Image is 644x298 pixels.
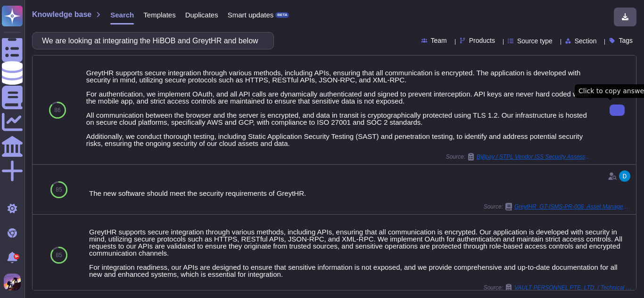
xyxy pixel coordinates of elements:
span: Source: [446,153,594,161]
span: Knowledge base [32,11,91,18]
span: 86 [54,107,60,113]
span: 85 [56,252,62,258]
button: user [2,272,27,292]
span: Source type [517,38,553,44]
img: user [4,274,21,290]
div: GreytHR supports secure integration through various methods, including APIs, ensuring that all co... [89,228,632,278]
div: BETA [275,12,289,18]
span: Search [110,11,134,18]
span: Source: [484,203,632,210]
span: Duplicates [185,11,218,18]
span: Section [575,38,597,44]
img: user [619,170,630,182]
span: Bijlipay / STPL Vendor ISS Security Assessment Questionnaire v1 [477,154,594,160]
span: Tags [619,37,633,44]
span: Products [469,37,495,44]
span: Source: [484,284,632,291]
div: GreytHR supports secure integration through various methods, including APIs, ensuring that all co... [86,69,594,147]
span: Team [431,37,447,44]
span: Smart updates [228,11,274,18]
div: The new software should meet the security requirements of GreytHR. [89,190,632,197]
input: Search a question or template... [37,32,264,49]
span: 85 [56,187,62,193]
span: Templates [143,11,175,18]
div: 9+ [14,254,19,259]
span: GreytHR_GT-ISMS-PR-008_Asset Management Procedure_V1.3.docx.pdf [514,204,632,209]
span: VAULT PERSONNEL PTE. LTD. / Technical Checklist [514,285,632,290]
